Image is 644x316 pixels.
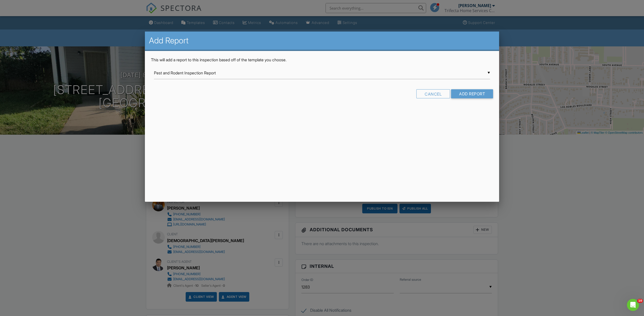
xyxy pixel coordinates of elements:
[627,299,639,311] iframe: Intercom live chat
[416,89,450,98] div: Cancel
[149,36,495,46] h2: Add Report
[637,299,643,303] span: 10
[451,89,493,98] input: Add Report
[151,57,493,63] p: This will add a report to this inspection based off of the template you choose.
